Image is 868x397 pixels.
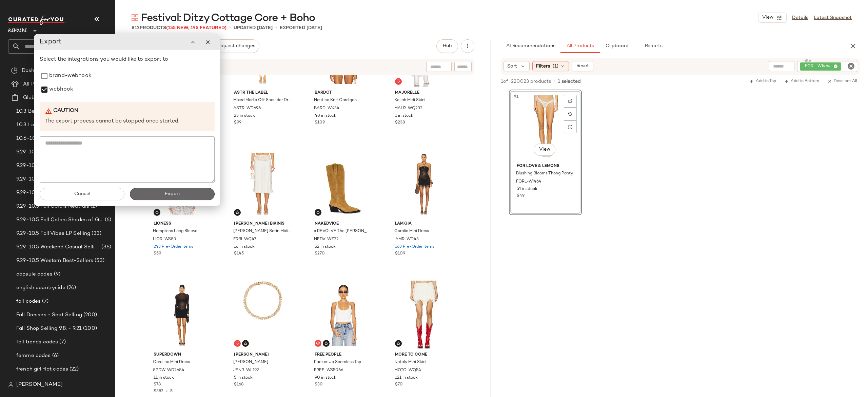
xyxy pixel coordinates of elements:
[234,90,291,96] span: ASTR the Label
[605,43,628,49] span: Clipboard
[16,230,90,238] span: 9.29-10.5 Fall Vibes LP Selling
[396,79,400,83] img: svg%3e
[309,150,377,218] img: NEDV-WZ22_V1.jpg
[16,298,41,305] span: fall codes
[507,63,517,70] span: Sort
[314,367,343,374] span: FREE-WS5066
[90,230,101,238] span: (33)
[516,171,573,177] span: Blushing Blooms Thong Panty
[212,39,259,53] button: Request changes
[553,63,558,70] span: (1)
[154,375,174,381] span: 11 in stock
[234,352,291,358] span: [PERSON_NAME]
[41,298,48,305] span: (7)
[315,244,336,250] span: 52 in stock
[234,375,253,381] span: 5 in stock
[394,97,425,103] span: Keilah Midi Skirt
[233,367,259,374] span: JENR-WL192
[758,13,787,23] button: View
[216,43,255,49] span: Request changes
[324,341,328,345] img: svg%3e
[315,352,372,358] span: Free People
[154,244,193,250] span: 243 Pre-Order Items
[163,389,170,394] span: •
[314,359,361,365] span: Pucker Up Seamless Top
[315,251,325,257] span: $270
[8,16,66,25] img: cfy_white_logo.C9jOOHJF.svg
[538,147,550,152] span: View
[58,338,65,346] span: (7)
[814,14,852,21] a: Latest Snapshot
[132,24,226,32] div: Products
[572,61,593,71] button: Reset
[154,251,161,257] span: $59
[170,389,173,394] span: 5
[803,63,834,70] span: . FORL-WI464
[23,80,53,88] span: All Products
[229,281,297,349] img: JENR-WL192_V1.jpg
[164,191,180,197] span: Export
[16,121,97,129] span: 10.3 Last 60 Days Dresses Selling
[16,270,53,278] span: capsule codes
[394,367,421,374] span: MOTO-WQ54
[792,14,808,21] a: Details
[93,257,104,265] span: (53)
[132,25,140,31] span: 812
[394,106,422,112] span: MALR-WQ232
[103,216,111,224] span: (6)
[554,78,555,84] span: •
[390,150,458,218] img: IAMR-WD43_V1.jpg
[825,77,860,86] button: Deselect All
[314,106,339,112] span: BARD-WK34
[82,311,97,319] span: (200)
[82,325,97,333] span: (100)
[16,175,74,183] span: 9.29-10.5 Fall Colors LP
[11,67,18,74] img: svg%3e
[315,382,323,388] span: $30
[234,113,255,119] span: 23 in stock
[16,162,99,170] span: 9.29-10.5 Fall Colors Burgundy & Mauve
[395,113,413,119] span: 1 in stock
[53,270,60,278] span: (9)
[8,23,27,35] span: Revolve
[132,14,138,21] img: svg%3e
[16,311,82,319] span: Fall Dresses - Sept Selling
[233,359,268,365] span: [PERSON_NAME]
[234,221,291,227] span: [PERSON_NAME] Bikinis
[534,144,555,156] button: View
[234,244,255,250] span: 16 in stock
[233,228,291,234] span: [PERSON_NAME] Satin Midi Skirt
[506,43,555,49] span: AI Recommendations
[536,63,550,70] span: Filters
[309,281,377,349] img: FREE-WS5066_V1.jpg
[154,352,211,358] span: superdown
[511,92,579,160] img: FORL-WI464_V1.jpg
[395,251,405,257] span: $109
[847,62,855,70] i: Clear Filter
[235,210,239,214] img: svg%3e
[784,79,819,84] span: Add to Bottom
[566,43,594,49] span: All Products
[8,382,14,387] img: svg%3e
[442,43,452,49] span: Hub
[568,99,572,103] img: svg%3e
[394,228,429,234] span: Coralie Mini Dress
[16,243,100,251] span: 9.29-10.5 Weekend Casual Selling
[568,112,572,116] img: svg%3e
[16,284,65,292] span: english countryside
[762,15,773,20] span: View
[280,24,322,32] p: Exported [DATE]
[501,78,508,85] span: 1 of
[153,367,184,374] span: SPDW-WD2684
[315,221,372,227] span: Nakedvice
[23,94,67,102] span: Global Clipboards
[558,78,581,85] span: 1 selected
[827,79,857,84] span: Deselect All
[89,203,97,210] span: (1)
[16,148,85,156] span: 9.29-10.5 City Essentials LP
[229,150,297,218] img: FRBI-WQ47_V1.jpg
[166,25,226,31] span: (155 New, 195 Featured)
[233,237,256,243] span: FRBI-WQ47
[229,24,231,32] span: •
[314,97,357,103] span: Nautico Knit Cardigan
